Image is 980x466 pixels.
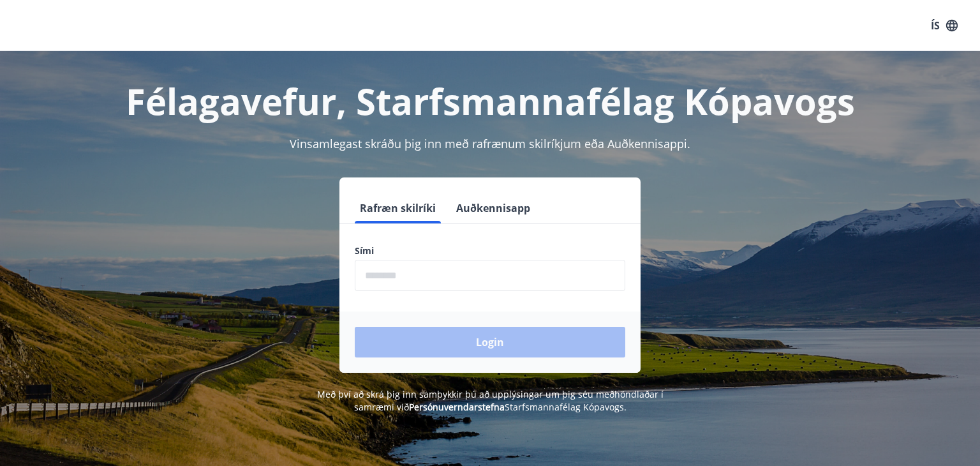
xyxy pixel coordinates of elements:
[46,77,934,125] h1: Félagavefur, Starfsmannafélag Kópavogs
[924,14,965,37] button: ÍS
[290,136,690,151] span: Vinsamlegast skráðu þig inn með rafrænum skilríkjum eða Auðkennisappi.
[409,401,505,413] a: Persónuverndarstefna
[355,244,625,257] label: Sími
[355,193,441,223] button: Rafræn skilríki
[451,193,535,223] button: Auðkennisapp
[317,388,664,413] span: Með því að skrá þig inn samþykkir þú að upplýsingar um þig séu meðhöndlaðar í samræmi við Starfsm...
